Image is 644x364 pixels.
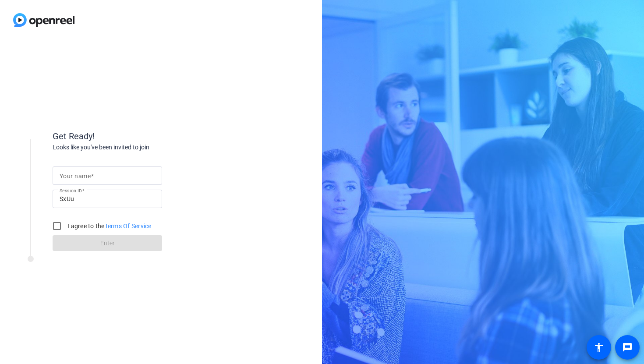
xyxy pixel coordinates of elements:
[60,188,82,193] mat-label: Session ID
[105,223,152,230] a: Terms Of Service
[622,342,633,353] mat-icon: message
[66,222,152,230] label: I agree to the
[53,143,228,152] div: Looks like you've been invited to join
[594,342,604,353] mat-icon: accessibility
[60,173,91,180] mat-label: Your name
[53,130,228,143] div: Get Ready!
